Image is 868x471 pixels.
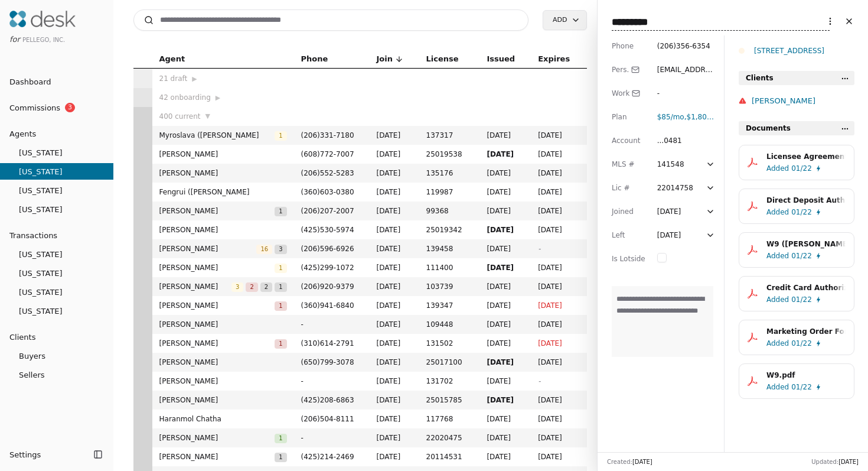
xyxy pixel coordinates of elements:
span: 01/22 [791,206,812,218]
span: ( 425 ) 299 - 1072 [301,264,354,272]
span: [DATE] [538,281,579,293]
span: Fengrui ([PERSON_NAME] [159,186,287,198]
div: Phone [612,40,645,52]
span: ( 608 ) 772 - 7007 [301,150,354,158]
span: 01/22 [791,250,812,262]
button: 1 [275,300,286,311]
span: ( 425 ) 208 - 6863 [301,396,354,404]
span: [DATE] [538,319,579,330]
span: ▼ [205,111,210,122]
span: [PERSON_NAME] [159,205,275,217]
div: Is Lotside [612,253,645,265]
span: [PERSON_NAME] [159,224,287,236]
span: Added [766,381,789,393]
span: Added [766,206,789,218]
button: 1 [275,451,286,463]
span: [DATE] [538,356,579,368]
span: [DATE] [377,262,412,274]
span: Added [766,250,789,262]
span: 137317 [426,129,473,141]
img: Desk [9,11,76,27]
span: 135176 [426,167,473,179]
span: [DATE] [538,129,579,141]
div: Joined [612,206,645,217]
span: [DATE] [487,337,524,349]
div: Pers. [612,64,645,76]
span: [PERSON_NAME] [159,319,287,330]
span: [DATE] [538,413,579,425]
span: - [301,375,363,387]
span: 25015785 [426,394,473,406]
span: [DATE] [487,432,524,444]
button: 1 [275,262,286,274]
span: Myroslava ([PERSON_NAME] [159,129,275,141]
span: 1 [275,264,286,273]
div: [STREET_ADDRESS] [754,45,854,57]
span: ( 206 ) 552 - 5283 [301,169,354,177]
span: [DATE] [538,224,579,236]
button: 1 [275,129,286,141]
span: [DATE] [377,375,412,387]
span: [DATE] [377,281,412,293]
span: Expires [538,53,570,66]
div: [DATE] [657,206,681,217]
span: 111400 [426,262,473,274]
span: 20114531 [426,451,473,463]
span: 25017100 [426,356,473,368]
button: 3 [275,243,286,255]
span: [DATE] [487,148,524,160]
span: - [301,319,363,330]
span: ( 310 ) 614 - 2791 [301,339,354,347]
span: [DATE] [538,148,579,160]
span: 117768 [426,413,473,425]
button: W9.pdfAdded01/22 [739,363,854,399]
span: Haranmol Chatha [159,413,287,425]
span: [DATE] [377,300,412,311]
span: $85 /mo [657,113,684,121]
div: W9.pdf [766,369,846,381]
span: [DATE] [377,413,412,425]
span: [DATE] [377,205,412,217]
span: [DATE] [377,167,412,179]
span: [DATE] [538,262,579,274]
span: , [657,113,687,121]
span: [DATE] [538,394,579,406]
span: ( 650 ) 799 - 3078 [301,358,354,366]
div: 141548 [657,158,703,170]
span: 01/22 [791,294,812,306]
span: [DATE] [377,337,412,349]
div: Plan [612,111,645,123]
button: 16 [256,243,272,255]
button: 2 [260,281,272,293]
span: License [426,53,459,66]
div: [PERSON_NAME] [752,95,854,107]
span: Issued [487,53,515,66]
span: [PERSON_NAME] [159,375,287,387]
span: 01/22 [791,163,812,174]
span: [PERSON_NAME] [159,262,275,274]
span: 139347 [426,300,473,311]
span: 01/22 [791,381,812,393]
span: - [538,377,540,385]
span: [PERSON_NAME] [159,432,275,444]
span: $1,800 fee [687,113,723,121]
button: 1 [275,432,286,444]
div: Work [612,87,645,99]
span: [PERSON_NAME] [159,300,275,311]
span: ( 425 ) 530 - 5974 [301,226,354,234]
span: [DATE] [377,186,412,198]
span: 99368 [426,205,473,217]
span: [DATE] [487,281,524,293]
div: Created: [607,457,652,466]
div: ...0481 [657,135,715,147]
span: [DATE] [377,319,412,330]
span: [PERSON_NAME] [159,337,275,349]
span: [PERSON_NAME] [159,243,257,255]
span: [DATE] [487,262,524,274]
button: 1 [275,281,286,293]
button: W9 ([PERSON_NAME]).pdfAdded01/22 [739,232,854,268]
span: [DATE] [538,186,579,198]
div: Lic # [612,182,645,194]
span: ( 206 ) 596 - 6926 [301,245,354,253]
span: Pellego, Inc. [22,37,65,43]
